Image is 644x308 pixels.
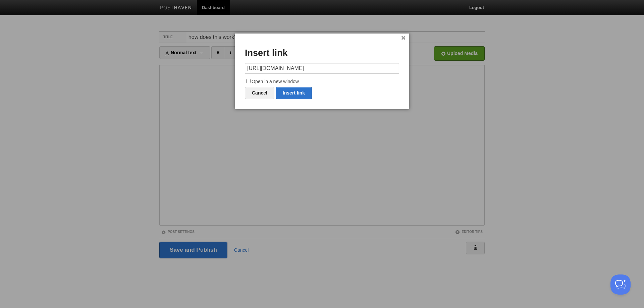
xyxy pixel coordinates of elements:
h3: Insert link [245,48,399,58]
a: Cancel [245,87,274,99]
label: Open in a new window [245,78,399,86]
a: Insert link [276,87,312,99]
a: × [401,36,406,40]
input: Open in a new window [246,79,251,83]
iframe: Help Scout Beacon - Open [610,274,631,295]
